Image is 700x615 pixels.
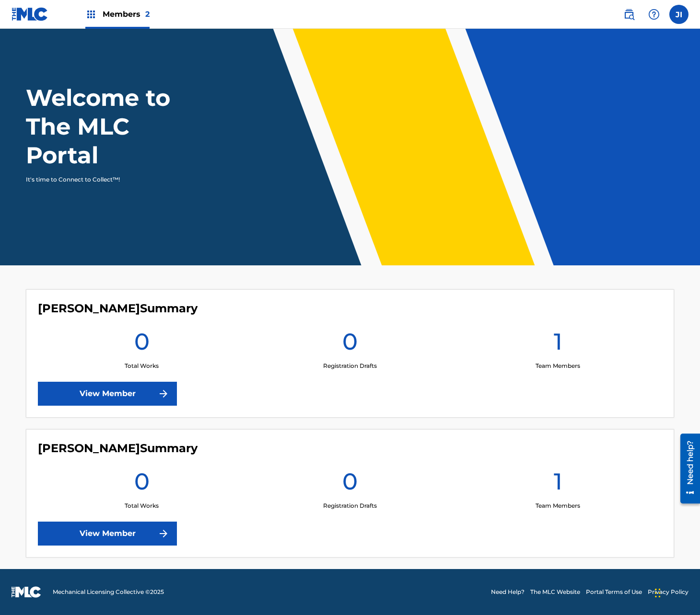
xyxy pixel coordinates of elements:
[648,588,688,596] a: Privacy Policy
[669,5,688,24] div: User Menu
[85,9,97,20] img: Top Rightsholders
[103,9,150,20] span: Members
[673,430,700,507] iframe: Resource Center
[145,10,150,19] span: 2
[586,588,642,596] a: Portal Terms of Use
[38,441,198,456] h4: Javier A Inzunza
[648,9,660,20] img: help
[536,501,580,510] p: Team Members
[12,586,41,598] img: logo
[554,327,562,362] h1: 1
[652,569,700,615] iframe: Chat Widget
[38,382,177,406] a: View Member
[619,5,639,24] a: Public Search
[158,528,169,539] img: f7272a7cc735f4ea7f67.svg
[26,83,205,170] h1: Welcome to The MLC Portal
[323,501,377,510] p: Registration Drafts
[134,467,150,501] h1: 0
[158,388,169,399] img: f7272a7cc735f4ea7f67.svg
[342,327,358,362] h1: 0
[536,362,580,370] p: Team Members
[323,362,377,370] p: Registration Drafts
[134,327,150,362] h1: 0
[38,522,177,546] a: View Member
[530,588,580,596] a: The MLC Website
[554,467,562,501] h1: 1
[623,9,635,20] img: search
[53,588,164,596] span: Mechanical Licensing Collective © 2025
[12,7,48,21] img: MLC Logo
[655,579,661,607] div: Drag
[125,362,159,370] p: Total Works
[644,5,664,24] div: Help
[125,501,159,510] p: Total Works
[491,588,525,596] a: Need Help?
[38,301,198,316] h4: Bruce Torrescano
[342,467,358,501] h1: 0
[26,175,192,184] p: It's time to Connect to Collect™!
